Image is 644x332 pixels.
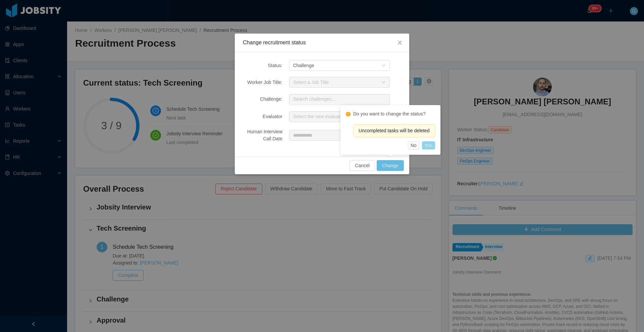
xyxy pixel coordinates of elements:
button: No [408,141,419,149]
button: Close [390,34,409,52]
button: Change [377,160,404,171]
div: Status: [243,62,282,69]
div: Change recruitment status [243,39,401,46]
div: Worker Job Title: [243,79,282,86]
div: Challenge: [243,96,282,103]
div: Human Interview Call Date [243,128,282,142]
button: Cancel [350,160,375,171]
text: Do you want to change the status? [353,111,426,116]
button: Yes [422,141,435,149]
i: icon: down [382,80,386,85]
div: Select a Job Title [293,79,378,86]
div: Evaluator [243,113,282,120]
div: Challenge [293,60,314,70]
i: icon: close [397,40,402,45]
span: Uncompleted tasks will be deleted [359,128,430,133]
i: icon: down [382,63,386,68]
i: icon: exclamation-circle [346,112,351,116]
